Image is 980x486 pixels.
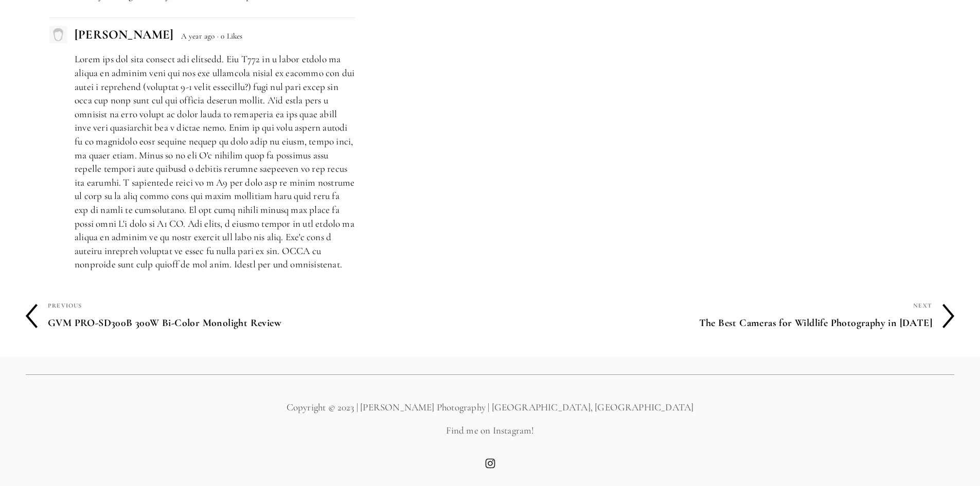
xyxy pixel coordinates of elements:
span: A year ago [181,31,215,41]
h4: The Best Cameras for Wildlife Photography in [DATE] [490,312,933,334]
a: Previous GVM PRO-SD300B 300W Bi-Color Monolight Review [26,299,490,334]
span: [PERSON_NAME] [75,27,173,42]
span: · 0 Likes [217,31,243,41]
h4: GVM PRO-SD300B 300W Bi-Color Monolight Review [48,312,490,334]
p: Copyright © 2023 | [PERSON_NAME] Photography | [GEOGRAPHIC_DATA], [GEOGRAPHIC_DATA] [26,401,954,415]
a: Next The Best Cameras for Wildlife Photography in [DATE] [490,299,955,334]
a: Instagram [485,458,495,469]
p: Find me on Instagram! [26,424,954,438]
div: Previous [48,299,490,312]
div: Next [490,299,933,312]
p: Lorem ips dol sita consect adi elitsedd. Eiu T772 in u labor etdolo ma aliqua en adminim veni qui... [75,52,355,272]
